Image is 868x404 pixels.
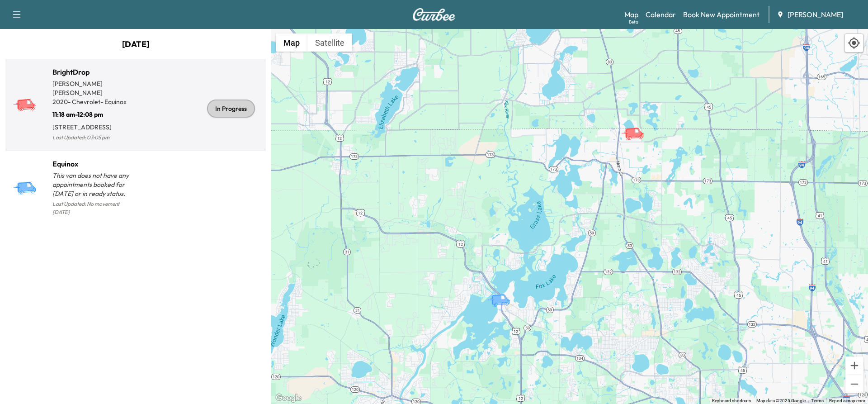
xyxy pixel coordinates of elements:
span: [PERSON_NAME] [788,9,843,20]
img: Google [274,392,303,404]
a: Book New Appointment [683,9,759,20]
button: Show satellite imagery [307,33,352,52]
p: 11:18 am - 12:08 pm [52,106,136,119]
a: Calendar [646,9,676,20]
div: In Progress [207,100,255,118]
div: Beta [629,19,638,25]
h1: Equinox [52,158,136,169]
p: [STREET_ADDRESS] [52,119,136,132]
a: Report a map error [829,398,865,403]
span: Map data ©2025 Google [756,398,806,403]
p: [PERSON_NAME] [PERSON_NAME] [52,79,136,97]
a: MapBeta [624,9,638,20]
a: Open this area in Google Maps (opens a new window) [274,392,303,404]
p: Last Updated: No movement [DATE] [52,198,136,218]
button: Zoom in [845,356,863,375]
p: Last Updated: 03:05 pm [52,132,136,143]
div: Recenter map [844,33,863,52]
button: Zoom out [845,375,863,393]
p: 2020 - Chevrolet - Equinox [52,97,136,106]
p: This van does not have any appointments booked for [DATE] or in ready status. [52,171,136,198]
gmp-advanced-marker: BrightDrop [621,118,652,133]
img: Curbee Logo [412,8,456,21]
gmp-advanced-marker: Equinox [487,284,519,300]
h1: BrightDrop [52,67,136,77]
button: Show street map [276,33,307,52]
button: Keyboard shortcuts [712,398,751,404]
a: Terms (opens in new tab) [811,398,824,403]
